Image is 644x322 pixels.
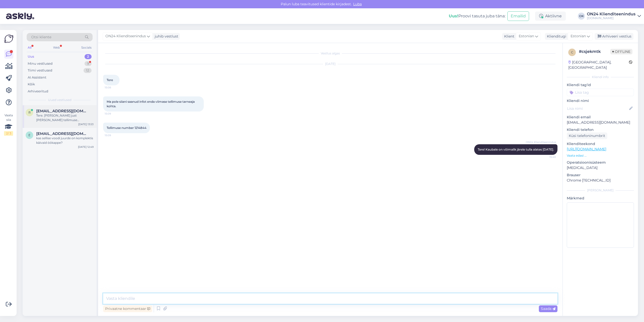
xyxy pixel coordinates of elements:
div: [DATE] 13:53 [78,122,94,126]
div: Proovi tasuta juba täna: [449,13,505,19]
div: Minu vestlused [28,61,53,66]
div: 2 [85,54,92,59]
span: Tere! Kaubale on võimalik järele tulla alates [DATE]. [478,148,554,151]
div: OK [578,13,585,20]
p: Märkmed [567,196,634,201]
div: Klient [502,34,514,39]
span: Estonian [571,33,586,39]
div: Vestlus algas [103,51,557,56]
div: Klienditugi [545,34,566,39]
div: Tere. [PERSON_NAME] just [PERSON_NAME] tellimuse (Ettemaksuarve: 1212948), pikendatav söögilaud [... [36,113,94,122]
span: Saada [541,306,555,311]
div: All [27,44,32,51]
span: Uued vestlused [48,98,71,102]
span: 15:09 [105,133,124,137]
div: 2 / 3 [4,131,13,136]
p: Kliendi nimi [567,98,634,103]
div: # csjekmtk [579,49,610,55]
p: [EMAIL_ADDRESS][DOMAIN_NAME] [567,120,634,125]
input: Lisa nimi [567,106,628,111]
div: [DATE] 12:49 [78,145,94,149]
span: Luba [352,2,363,6]
span: rlausing@gmail.com [36,109,89,113]
span: ON24 Klienditeenindus [105,33,146,39]
p: Operatsioonisüsteem [567,160,634,165]
div: Privaatne kommentaar [103,305,152,312]
div: Arhiveeri vestlus [595,33,633,40]
span: Tellimuse number 1214844 [107,126,146,130]
div: Aktiivne [535,12,566,21]
p: Kliendi telefon [567,127,634,132]
div: Web [52,44,61,51]
span: Ma pole siiani saanud infot enda viimase tellimuse tarneaja kohta. [107,100,195,108]
div: juhib vestlust [153,34,178,39]
input: Lisa tag [567,89,634,96]
div: Kõik [28,82,35,87]
div: Kliendi info [567,75,634,79]
span: 15:09 [105,112,124,116]
div: AI Assistent [28,75,46,80]
div: kas sellise voodi juurde on komplektis käivaid öökappe? [36,136,94,145]
div: Arhiveeritud [28,89,48,94]
span: ON24 Klienditeenindus [526,140,556,144]
p: Vaata edasi ... [567,153,634,158]
div: [PERSON_NAME] [567,188,634,193]
a: ON24 Klienditeenindus[DOMAIN_NAME] [587,12,641,20]
span: Offline [610,49,632,54]
div: ON24 Klienditeenindus [587,12,635,16]
div: 12 [84,68,92,73]
span: Estonian [519,33,534,39]
p: [MEDICAL_DATA] [567,165,634,170]
p: Klienditeekond [567,141,634,147]
p: Kliendi email [567,115,634,120]
div: Tiimi vestlused [28,68,52,73]
span: Tere [107,78,113,82]
span: 15:08 [105,86,124,89]
span: efkakask@gmail.com [36,131,89,136]
p: Kliendi tag'id [567,82,634,88]
div: Küsi telefoninumbrit [567,132,607,139]
div: [GEOGRAPHIC_DATA], [GEOGRAPHIC_DATA] [568,60,629,70]
div: [DOMAIN_NAME] [587,16,635,20]
img: Askly Logo [4,34,14,44]
span: c [571,50,573,54]
div: Socials [80,44,93,51]
div: Uus [28,54,34,59]
p: Chrome [TECHNICAL_ID] [567,178,634,183]
span: 15:40 [537,155,556,159]
p: Brauser [567,172,634,178]
div: Vaata siia [4,113,13,136]
b: Uus! [449,14,458,18]
div: 9 [85,61,92,66]
div: [DATE] [103,62,557,66]
a: [URL][DOMAIN_NAME] [567,147,606,151]
span: r [28,111,31,114]
button: Emailid [507,11,529,21]
span: e [28,133,30,137]
span: Otsi kliente [31,34,51,40]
